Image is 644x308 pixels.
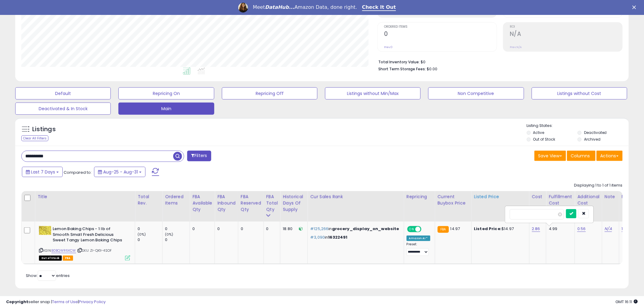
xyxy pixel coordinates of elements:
div: FBA Available Qty [192,194,212,213]
li: $0 [378,58,618,65]
span: ON [408,227,415,232]
span: 2025-09-11 16:11 GMT [616,299,638,305]
span: Show: entries [26,273,70,278]
button: Repricing Off [222,87,317,100]
div: 4.99 [549,226,570,232]
div: Clear All Filters [21,135,48,141]
button: Filters [187,151,211,161]
div: Cur Sales Rank [310,194,401,200]
h2: 0 [384,30,497,39]
label: Active [533,130,544,135]
div: ASIN: [39,226,130,260]
span: Last 7 Days [31,169,55,175]
button: Aug-25 - Aug-31 [94,167,145,177]
span: Compared to: [64,170,92,175]
b: Listed Price: [474,226,502,232]
div: seller snap | | [6,299,106,305]
label: Archived [584,137,600,142]
p: in [310,226,399,232]
div: Preset: [407,242,430,256]
a: 0.56 [577,226,586,232]
small: FBA [438,226,449,233]
img: 51nWRurv-wL._SL40_.jpg [39,226,51,235]
span: #3,090 [310,234,325,240]
span: 14.97 [450,226,460,232]
button: Deactivated & In Stock [15,103,111,115]
button: Listings without Min/Max [325,87,421,100]
div: Historical Days Of Supply [283,194,305,213]
button: Listings without Cost [532,87,627,100]
a: Terms of Use [52,299,78,305]
button: Actions [597,151,623,161]
button: Columns [567,151,596,161]
b: Lemon Baking Chips - 1 lb of Smooth Small Fresh Delicious Sweet Tangy Lemon Baking Chips [53,226,127,245]
div: 0 [165,237,190,243]
label: Deactivated [584,130,607,135]
div: Note [605,194,617,200]
div: Total Rev. [138,194,160,206]
div: $14.97 [474,226,525,232]
div: 18.80 [283,226,303,232]
button: Last 7 Days [22,167,63,177]
span: $0.00 [427,66,437,72]
span: | SKU: ZI-QK1I-4SOF [77,248,112,253]
small: Prev: 0 [384,45,393,49]
button: Save View [534,151,566,161]
div: Fulfillment Cost [549,194,572,206]
b: Short Term Storage Fees: [378,66,426,72]
b: Total Inventory Value: [378,59,420,65]
div: FBA Reserved Qty [241,194,261,213]
i: DataHub... [265,4,295,10]
div: 0 [138,237,162,243]
div: Close [632,5,639,9]
small: (0%) [138,232,146,237]
div: Title [37,194,132,200]
div: Amazon AI * [407,236,430,241]
span: All listings that are currently out of stock and unavailable for purchase on Amazon [39,256,62,261]
div: Ordered Items [165,194,187,206]
span: ROI [510,25,622,29]
div: Displaying 1 to 1 of 1 items [574,183,623,188]
button: Non Competitive [428,87,524,100]
a: 14.70 [622,226,632,232]
span: #125,266 [310,226,328,232]
div: Cost [532,194,544,200]
a: B0BQWR6KCW [51,248,76,253]
div: Additional Cost [577,194,600,206]
div: Repricing [407,194,432,200]
span: FBA [63,256,73,261]
h5: Listings [32,125,56,134]
button: Main [118,103,214,115]
span: grocery_display_on_website [332,226,399,232]
span: Columns [571,153,590,159]
button: Repricing On [118,87,214,100]
a: Privacy Policy [79,299,106,305]
a: Check It Out [362,4,396,11]
small: Prev: N/A [510,45,522,49]
span: Aug-25 - Aug-31 [103,169,138,175]
div: 0 [241,226,259,232]
img: Profile image for Georgie [238,3,248,12]
div: 0 [192,226,210,232]
p: Listing States: [527,123,629,129]
div: FBA Total Qty [266,194,278,213]
div: 0 [266,226,276,232]
div: Meet Amazon Data, done right. [253,4,357,10]
label: Out of Stock [533,137,555,142]
div: FBA inbound Qty [217,194,236,213]
a: 2.86 [532,226,541,232]
strong: Copyright [6,299,28,305]
a: N/A [605,226,612,232]
div: Listed Price [474,194,527,200]
div: 0 [217,226,233,232]
span: 16322491 [328,234,348,240]
span: Ordered Items [384,25,497,29]
h2: N/A [510,30,622,39]
span: OFF [421,227,430,232]
p: in [310,235,399,240]
div: 0 [138,226,162,232]
div: Current Buybox Price [438,194,469,206]
button: Default [15,87,111,100]
div: 0 [165,226,190,232]
small: (0%) [165,232,173,237]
